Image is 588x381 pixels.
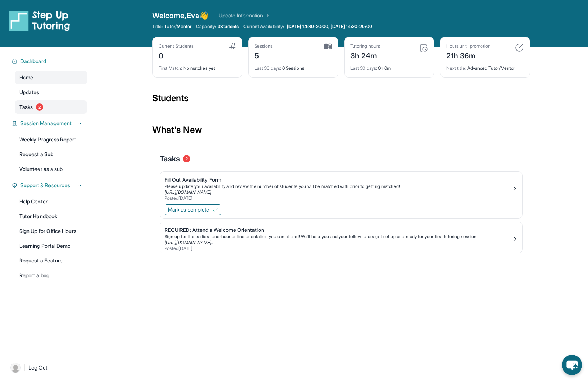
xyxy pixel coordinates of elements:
[263,12,270,19] img: Chevron Right
[446,65,466,71] span: Next title :
[15,148,87,161] a: Request a Sub
[24,363,25,372] span: |
[255,49,273,61] div: 5
[212,207,218,213] img: Mark as complete
[419,43,428,52] img: card
[196,24,216,30] span: Capacity:
[20,58,46,65] span: Dashboard
[159,49,194,61] div: 0
[446,49,491,61] div: 21h 36m
[152,10,208,21] span: Welcome, Eva 👋
[7,360,87,376] a: |Log Out
[10,363,21,373] img: user-img
[183,155,190,162] span: 2
[36,103,43,111] span: 2
[446,61,524,71] div: Advanced Tutor/Mentor
[17,182,83,189] button: Support & Resources
[165,183,512,189] div: Please update your availability and review the number of students you will be matched with prior ...
[255,43,273,49] div: Sessions
[17,58,83,65] button: Dashboard
[229,43,236,49] img: card
[515,43,524,52] img: card
[19,89,39,96] span: Updates
[165,189,211,195] a: [URL][DOMAIN_NAME]
[15,162,87,176] a: Volunteer as a sub
[165,234,512,240] div: Sign up for the earliest one-hour online orientation you can attend! We’ll help you and your fell...
[20,120,72,127] span: Session Management
[15,86,87,99] a: Updates
[15,71,87,84] a: Home
[165,246,512,251] div: Posted [DATE]
[160,154,180,164] span: Tasks
[165,195,512,201] div: Posted [DATE]
[20,182,70,189] span: Support & Resources
[562,355,582,375] button: chat-button
[159,43,194,49] div: Current Students
[219,12,270,19] a: Update Information
[15,195,87,208] a: Help Center
[255,61,332,71] div: 0 Sessions
[350,65,377,71] span: Last 30 days :
[286,24,374,30] a: [DATE] 14:30-20:00, [DATE] 14:30-20:00
[15,239,87,253] a: Learning Portal Demo
[15,224,87,238] a: Sign Up for Office Hours
[164,24,191,30] span: Tutor/Mentor
[15,133,87,146] a: Weekly Progress Report
[15,254,87,267] a: Request a Feature
[15,269,87,282] a: Report a bug
[350,61,428,71] div: 0h 0m
[165,240,214,245] a: [URL][DOMAIN_NAME]..
[160,222,522,253] a: REQUIRED: Attend a Welcome OrientationSign up for the earliest one-hour online orientation you ca...
[350,43,380,49] div: Tutoring hours
[446,43,491,49] div: Hours until promotion
[19,74,33,81] span: Home
[168,206,209,213] span: Mark as complete
[159,61,236,71] div: No matches yet
[17,120,83,127] button: Session Management
[160,172,522,203] a: Fill Out Availability FormPlease update your availability and review the number of students you w...
[19,103,33,111] span: Tasks
[152,114,530,146] div: What's New
[159,65,182,71] span: First Match :
[165,176,512,183] div: Fill Out Availability Form
[218,24,239,30] span: 3 Students
[152,92,530,109] div: Students
[15,100,87,114] a: Tasks2
[9,10,70,31] img: logo
[28,364,48,371] span: Log Out
[15,210,87,223] a: Tutor Handbook
[165,226,512,234] div: REQUIRED: Attend a Welcome Orientation
[350,49,380,61] div: 3h 24m
[243,24,284,30] span: Current Availability:
[255,65,281,71] span: Last 30 days :
[165,204,221,215] button: Mark as complete
[287,24,372,30] span: [DATE] 14:30-20:00, [DATE] 14:30-20:00
[152,24,163,30] span: Title:
[324,43,332,50] img: card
